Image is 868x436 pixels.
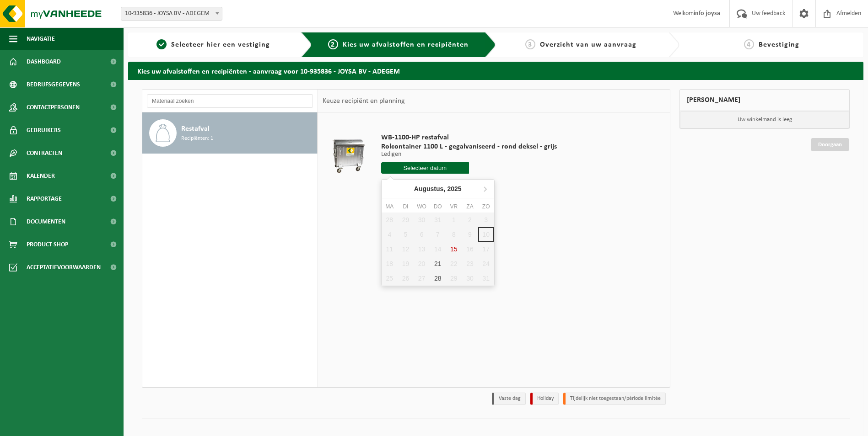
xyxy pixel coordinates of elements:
div: Augustus, [410,181,465,196]
div: Keuze recipiënt en planning [318,90,410,112]
div: di [398,202,414,211]
i: 2025 [447,186,461,192]
span: Bevestiging [759,41,799,48]
div: ma [382,202,398,211]
span: 2 [328,39,338,49]
span: Documenten [27,210,65,233]
li: Holiday [530,393,559,405]
span: Acceptatievoorwaarden [27,256,101,279]
span: Recipiënten: 1 [181,134,213,143]
span: Kies uw afvalstoffen en recipiënten [343,41,469,48]
span: Navigatie [27,27,55,50]
span: 10-935836 - JOYSA BV - ADEGEM [121,7,222,20]
span: Bedrijfsgegevens [27,73,80,96]
span: 1 [156,39,167,49]
span: Rapportage [27,187,62,210]
input: Materiaal zoeken [147,94,313,108]
span: 10-935836 - JOYSA BV - ADEGEM [121,7,222,21]
div: vr [446,202,462,211]
span: WB-1100-HP restafval [381,133,557,142]
span: Overzicht van uw aanvraag [540,41,636,48]
span: Kalender [27,165,55,187]
a: 1Selecteer hier een vestiging [133,39,294,50]
li: Tijdelijk niet toegestaan/période limitée [563,393,666,405]
span: Product Shop [27,233,68,256]
h2: Kies uw afvalstoffen en recipiënten - aanvraag voor 10-935836 - JOYSA BV - ADEGEM [128,62,863,80]
span: Contactpersonen [27,96,80,119]
div: 28 [430,271,446,286]
div: wo [414,202,430,211]
div: do [430,202,446,211]
span: 3 [525,39,535,49]
span: Contracten [27,142,62,165]
div: za [462,202,478,211]
span: Rolcontainer 1100 L - gegalvaniseerd - rond deksel - grijs [381,142,557,151]
li: Vaste dag [492,393,526,405]
div: [PERSON_NAME] [679,89,850,111]
span: Selecteer hier een vestiging [171,41,270,48]
span: 4 [744,39,754,49]
p: Ledigen [381,151,557,158]
p: Uw winkelmand is leeg [680,111,849,128]
button: Restafval Recipiënten: 1 [142,112,318,154]
div: zo [478,202,494,211]
div: 21 [430,256,446,271]
span: Dashboard [27,50,61,73]
strong: info joysa [694,10,720,17]
span: Gebruikers [27,119,61,142]
a: Doorgaan [811,138,849,151]
span: Restafval [181,123,210,134]
input: Selecteer datum [381,162,469,174]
